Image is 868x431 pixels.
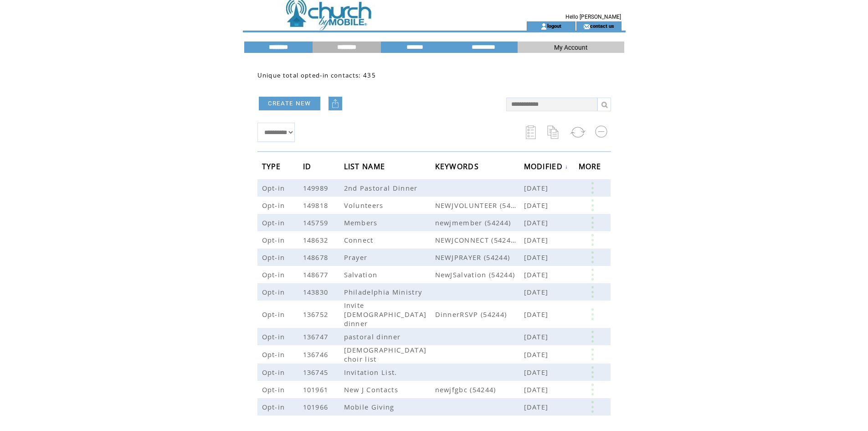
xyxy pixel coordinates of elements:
span: 148678 [303,253,331,262]
span: [DATE] [524,201,551,210]
span: [DATE] [524,385,551,394]
span: 101961 [303,385,331,394]
span: pastoral dinner [344,332,403,341]
span: [DATE] [524,402,551,411]
span: [DATE] [524,332,551,341]
span: Opt-in [262,368,288,377]
span: Opt-in [262,385,288,394]
span: NEWJCONNECT (54244),NEWJCONNECT-FLINT (54244) [435,235,524,244]
span: Opt-in [262,310,288,319]
span: 136752 [303,310,331,319]
span: 148632 [303,235,331,244]
span: NEWJVOLUNTEER (54244) [435,201,524,210]
span: My Account [554,44,588,51]
a: logout [547,23,561,29]
span: Opt-in [262,253,288,262]
span: Opt-in [262,350,288,359]
span: [DEMOGRAPHIC_DATA] choir list [344,345,427,363]
span: 136746 [303,350,331,359]
span: Members [344,218,380,227]
a: TYPE [262,163,283,169]
span: New J Contacts [344,385,401,394]
span: Volunteers [344,201,386,210]
span: [DATE] [524,235,551,244]
img: account_icon.gif [540,23,547,30]
span: Hello [PERSON_NAME] [565,14,621,20]
span: [DATE] [524,310,551,319]
img: contact_us_icon.gif [583,23,590,30]
span: 136745 [303,368,331,377]
span: DinnerRSVP (54244) [435,310,524,319]
span: NewJSalvation (54244) [435,270,524,279]
span: Opt-in [262,235,288,244]
span: Opt-in [262,183,288,192]
span: [DATE] [524,368,551,377]
span: Unique total opted-in contacts: 435 [257,71,376,79]
span: 149818 [303,201,331,210]
span: ID [303,159,314,176]
span: TYPE [262,159,283,176]
span: 2nd Pastoral Dinner [344,183,420,192]
span: Opt-in [262,270,288,279]
span: [DATE] [524,350,551,359]
span: NEWJPRAYER (54244) [435,253,524,262]
span: [DATE] [524,253,551,262]
span: MODIFIED [524,159,565,176]
span: MORE [579,159,604,176]
span: newjfgbc (54244) [435,385,524,394]
a: contact us [590,23,614,29]
span: Invitation List. [344,368,400,377]
span: [DATE] [524,270,551,279]
span: [DATE] [524,287,551,296]
span: Prayer [344,253,370,262]
a: ID [303,163,314,169]
span: Opt-in [262,402,288,411]
a: KEYWORDS [435,163,482,169]
span: [DATE] [524,218,551,227]
span: 145759 [303,218,331,227]
span: newjmember (54244) [435,218,524,227]
a: LIST NAME [344,163,388,169]
span: 149989 [303,183,331,192]
a: MODIFIED↓ [524,164,569,169]
span: Salvation [344,270,380,279]
span: 136747 [303,332,331,341]
span: Connect [344,235,376,244]
span: 143830 [303,287,331,296]
span: Philadelphia Ministry [344,287,425,296]
span: Opt-in [262,287,288,296]
span: Mobile Giving [344,402,397,411]
span: Invite [DEMOGRAPHIC_DATA] dinner [344,301,427,328]
span: Opt-in [262,201,288,210]
span: KEYWORDS [435,159,482,176]
span: 101966 [303,402,331,411]
span: Opt-in [262,332,288,341]
span: 148677 [303,270,331,279]
span: Opt-in [262,218,288,227]
span: LIST NAME [344,159,388,176]
span: [DATE] [524,183,551,192]
img: upload.png [331,99,340,108]
a: CREATE NEW [259,97,320,110]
